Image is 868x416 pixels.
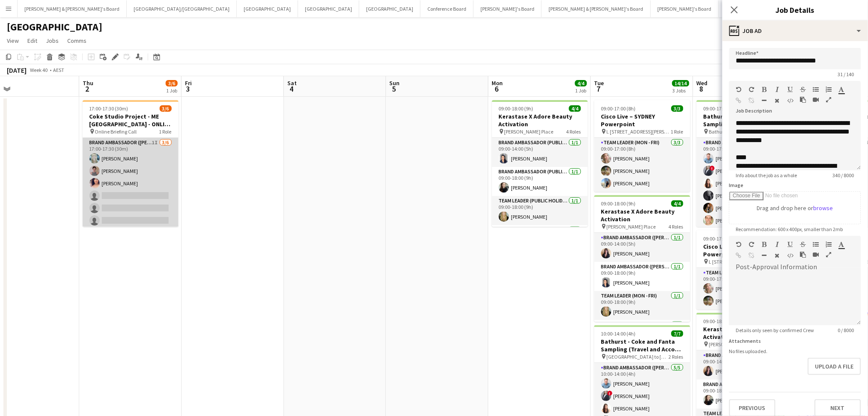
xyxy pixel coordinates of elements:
[800,86,806,93] button: Strikethrough
[729,348,861,354] div: No files uploaded.
[762,252,768,259] button: Horizontal Line
[762,241,768,248] button: Bold
[729,172,804,178] span: Info about the job as a whole
[831,327,861,333] span: 0 / 8000
[762,97,768,104] button: Horizontal Line
[813,86,819,93] button: Unordered List
[775,252,781,259] button: Clear Formatting
[831,71,861,77] span: 31 / 140
[775,241,781,248] button: Italic
[826,241,832,248] button: Ordered List
[839,241,845,248] button: Text Color
[298,0,359,17] button: [GEOGRAPHIC_DATA]
[729,226,850,232] span: Recommendation: 600 x 400px, smaller than 2mb
[800,96,806,103] button: Paste as plain text
[736,86,742,93] button: Undo
[787,86,793,93] button: Underline
[826,96,832,103] button: Fullscreen
[18,0,127,17] button: [PERSON_NAME] & [PERSON_NAME]'s Board
[800,251,806,258] button: Paste as plain text
[359,0,421,17] button: [GEOGRAPHIC_DATA]
[237,0,298,17] button: [GEOGRAPHIC_DATA]
[808,358,861,375] button: Upload a file
[749,241,755,248] button: Redo
[474,0,542,17] button: [PERSON_NAME]'s Board
[762,86,768,93] button: Bold
[826,251,832,258] button: Fullscreen
[729,327,821,333] span: Details only seen by confirmed Crew
[722,21,868,41] div: Job Ad
[736,241,742,248] button: Undo
[722,4,868,15] h3: Job Details
[813,251,819,258] button: Insert video
[651,0,719,17] button: [PERSON_NAME]'s Board
[421,0,474,17] button: Conference Board
[775,97,781,104] button: Clear Formatting
[826,86,832,93] button: Ordered List
[542,0,651,17] button: [PERSON_NAME] & [PERSON_NAME]'s Board
[813,96,819,103] button: Insert video
[826,172,861,178] span: 340 / 8000
[839,86,845,93] button: Text Color
[787,252,793,259] button: HTML Code
[749,86,755,93] button: Redo
[813,241,819,248] button: Unordered List
[787,241,793,248] button: Underline
[775,86,781,93] button: Italic
[787,97,793,104] button: HTML Code
[800,241,806,248] button: Strikethrough
[719,0,791,17] button: Uber [GEOGRAPHIC_DATA]
[729,338,761,344] label: Attachments
[127,0,237,17] button: [GEOGRAPHIC_DATA]/[GEOGRAPHIC_DATA]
